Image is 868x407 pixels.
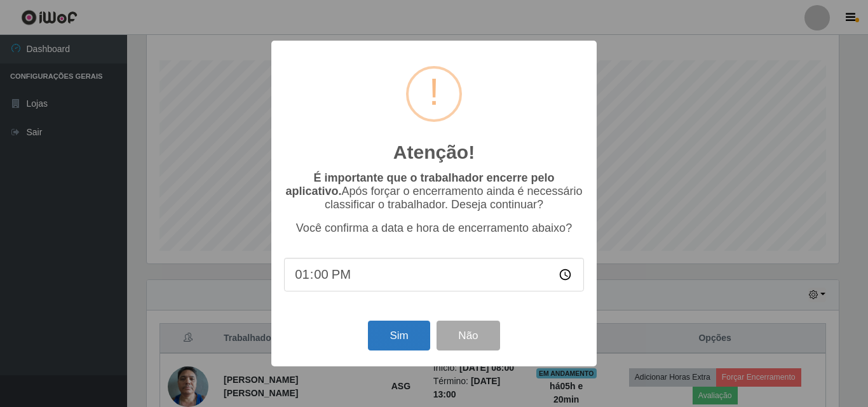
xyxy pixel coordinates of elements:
b: É importante que o trabalhador encerre pelo aplicativo. [285,171,554,197]
button: Não [437,321,499,350]
button: Sim [368,321,430,350]
h2: Atenção! [393,141,475,164]
p: Após forçar o encerramento ainda é necessário classificar o trabalhador. Deseja continuar? [284,171,584,211]
p: Você confirma a data e hora de encerramento abaixo? [284,222,584,235]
